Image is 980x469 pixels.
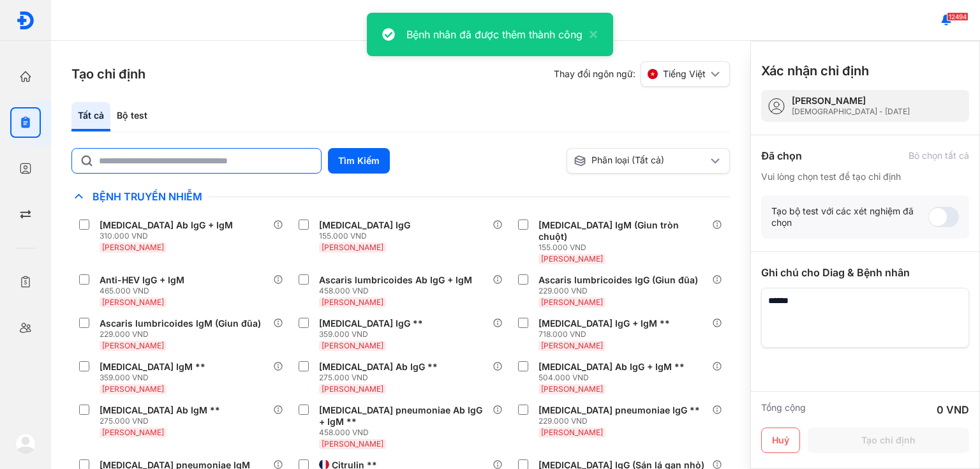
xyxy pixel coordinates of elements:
[808,428,969,453] button: Tạo chỉ định
[541,254,603,264] span: [PERSON_NAME]
[15,433,36,454] img: logo
[541,297,603,307] span: [PERSON_NAME]
[761,265,969,280] div: Ghi chú cho Diag & Bệnh nhân
[792,95,910,107] div: [PERSON_NAME]
[102,384,164,394] span: [PERSON_NAME]
[947,12,969,21] span: 12494
[100,361,205,373] div: [MEDICAL_DATA] IgM **
[771,205,928,228] div: Tạo bộ test với các xét nghiệm đã chọn
[100,329,266,339] div: 229.000 VND
[110,102,154,131] div: Bộ test
[541,384,603,394] span: [PERSON_NAME]
[100,373,211,383] div: 359.000 VND
[406,27,583,42] div: Bệnh nhân đã được thêm thành công
[328,148,390,174] button: Tìm Kiếm
[71,65,145,83] h3: Tạo chỉ định
[102,341,164,350] span: [PERSON_NAME]
[100,416,225,426] div: 275.000 VND
[322,297,383,307] span: [PERSON_NAME]
[102,297,164,307] span: [PERSON_NAME]
[100,231,238,241] div: 310.000 VND
[100,274,184,286] div: Anti-HEV IgG + IgM
[322,384,383,394] span: [PERSON_NAME]
[319,231,415,241] div: 155.000 VND
[100,318,261,329] div: Ascaris lumbricoides IgM (Giun đũa)
[554,61,730,87] div: Thay đổi ngôn ngữ:
[583,27,598,42] button: close
[538,242,712,253] div: 155.000 VND
[574,154,708,167] div: Phân loại (Tất cả)
[319,405,487,428] div: [MEDICAL_DATA] pneumoniae Ab IgG + IgM **
[761,428,800,453] button: Huỷ
[541,341,603,350] span: [PERSON_NAME]
[322,439,383,449] span: [PERSON_NAME]
[538,416,705,426] div: 229.000 VND
[761,62,869,80] h3: Xác nhận chỉ định
[761,148,802,163] div: Đã chọn
[538,220,707,242] div: [MEDICAL_DATA] IgM (Giun tròn chuột)
[71,102,110,131] div: Tất cả
[538,329,675,339] div: 718.000 VND
[319,361,438,373] div: [MEDICAL_DATA] Ab IgG **
[319,286,477,296] div: 458.000 VND
[761,402,806,417] div: Tổng cộng
[538,405,700,416] div: [MEDICAL_DATA] pneumoniae IgG **
[322,242,383,252] span: [PERSON_NAME]
[102,242,164,252] span: [PERSON_NAME]
[909,150,969,161] div: Bỏ chọn tất cả
[538,318,670,329] div: [MEDICAL_DATA] IgG + IgM **
[100,405,220,416] div: [MEDICAL_DATA] Ab IgM **
[538,373,690,383] div: 504.000 VND
[319,428,493,438] div: 458.000 VND
[319,274,472,286] div: Ascaris lumbricoides Ab IgG + IgM
[761,171,969,182] div: Vui lòng chọn test để tạo chỉ định
[663,68,706,80] span: Tiếng Việt
[541,428,603,437] span: [PERSON_NAME]
[937,402,969,417] div: 0 VND
[102,428,164,437] span: [PERSON_NAME]
[319,318,423,329] div: [MEDICAL_DATA] IgG **
[319,329,428,339] div: 359.000 VND
[86,190,209,203] span: Bệnh Truyền Nhiễm
[319,220,410,231] div: [MEDICAL_DATA] IgG
[100,220,233,231] div: [MEDICAL_DATA] Ab IgG + IgM
[538,361,685,373] div: [MEDICAL_DATA] Ab IgG + IgM **
[319,373,443,383] div: 275.000 VND
[322,341,383,350] span: [PERSON_NAME]
[538,286,703,296] div: 229.000 VND
[792,107,910,117] div: [DEMOGRAPHIC_DATA] - [DATE]
[538,274,698,286] div: Ascaris lumbricoides IgG (Giun đũa)
[100,286,189,296] div: 465.000 VND
[16,11,35,30] img: logo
